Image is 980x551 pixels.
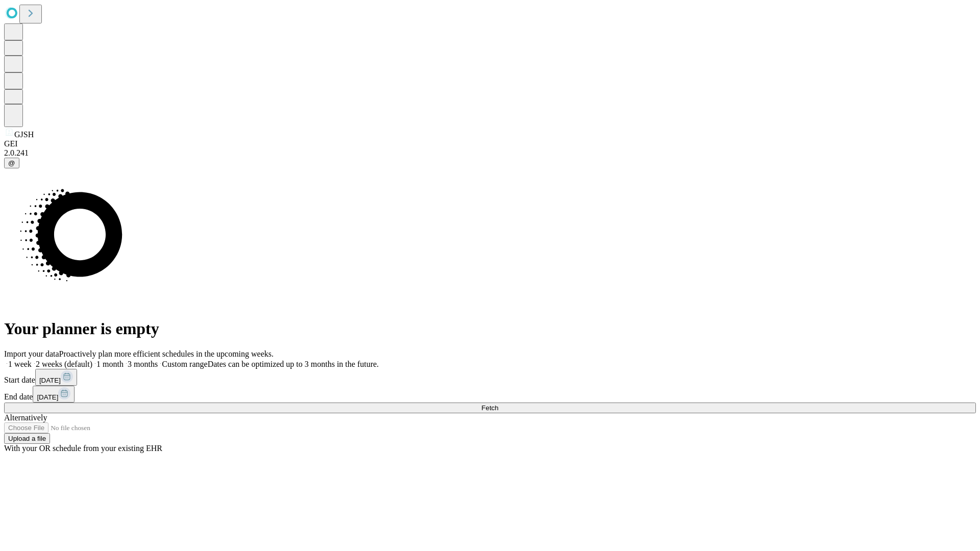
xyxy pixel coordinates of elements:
h1: Your planner is empty [4,319,976,338]
div: 2.0.241 [4,148,976,158]
span: Custom range [162,360,207,368]
button: [DATE] [33,386,75,403]
span: Proactively plan more efficient schedules in the upcoming weeks. [59,349,274,358]
span: [DATE] [37,393,58,401]
button: Upload a file [4,433,50,444]
span: 2 weeks (default) [36,360,92,368]
button: [DATE] [35,369,77,386]
div: GEI [4,139,976,148]
span: @ [8,159,15,167]
span: GJSH [14,130,34,139]
div: Start date [4,369,976,386]
button: @ [4,158,19,168]
div: End date [4,386,976,403]
span: Alternatively [4,413,47,422]
span: With your OR schedule from your existing EHR [4,444,162,453]
button: Fetch [4,403,976,413]
span: Import your data [4,349,59,358]
span: Fetch [481,404,498,412]
span: 1 week [8,360,32,368]
span: 3 months [128,360,158,368]
span: [DATE] [39,377,61,384]
span: Dates can be optimized up to 3 months in the future. [208,360,379,368]
span: 1 month [96,360,124,368]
